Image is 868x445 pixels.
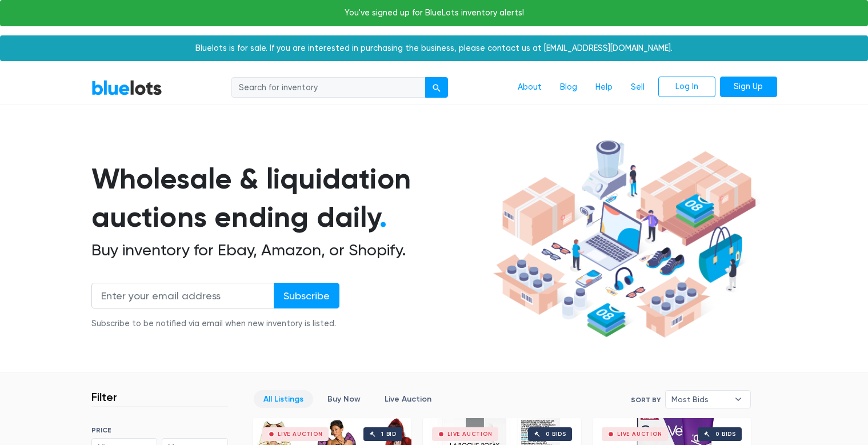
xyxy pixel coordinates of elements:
span: . [379,200,387,234]
div: 0 bids [546,431,566,437]
h1: Wholesale & liquidation auctions ending daily [91,160,489,236]
a: All Listings [254,390,313,408]
a: Sell [622,77,654,98]
a: Sign Up [720,77,777,97]
b: ▾ [726,391,750,408]
input: Search for inventory [231,77,426,98]
input: Enter your email address [91,283,274,308]
div: Subscribe to be notified via email when new inventory is listed. [91,318,339,330]
a: Buy Now [318,390,370,408]
input: Subscribe [274,283,339,308]
a: BlueLots [91,79,162,96]
h3: Filter [91,390,117,404]
label: Sort By [631,395,661,405]
div: 1 bid [381,431,397,437]
div: Live Auction [617,431,662,437]
div: Live Auction [447,431,493,437]
a: Help [586,77,622,98]
div: 0 bids [715,431,736,437]
a: Live Auction [375,390,441,408]
a: About [509,77,551,98]
h6: PRICE [91,426,228,434]
a: Log In [658,77,715,97]
h2: Buy inventory for Ebay, Amazon, or Shopify. [91,240,489,260]
img: hero-ee84e7d0318cb26816c560f6b4441b76977f77a177738b4e94f68c95b2b83dbb.png [489,135,760,343]
a: Blog [551,77,586,98]
span: Most Bids [671,391,729,408]
div: Live Auction [278,431,323,437]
